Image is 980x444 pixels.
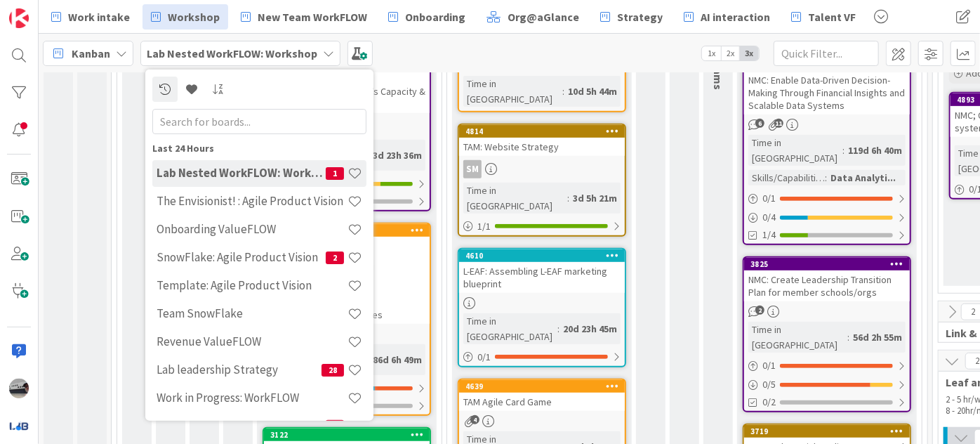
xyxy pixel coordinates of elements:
[675,4,779,30] a: AI interaction
[9,379,29,398] img: jB
[748,170,825,185] div: Skills/Capabilities
[559,321,621,337] div: 20d 23h 45m
[459,380,625,393] div: 4639
[748,322,847,353] div: Time in [GEOGRAPHIC_DATA]
[459,138,625,156] div: TAM: Website Strategy
[168,8,220,25] span: Workshop
[157,194,347,208] h4: The Envisionist! : Agile Product Vision
[744,71,910,115] div: NMC: Enable Data-Driven Decision-Making Through Financial Insights and Scalable Data Systems
[157,363,322,377] h4: Lab leadership Strategy
[157,306,347,320] h4: Team SnowFlake
[617,8,663,25] span: Strategy
[68,8,130,25] span: Work intake
[470,415,479,424] span: 4
[459,348,625,366] div: 0/1
[9,8,29,28] img: Visit kanbanzone.com
[405,8,465,25] span: Onboarding
[477,219,491,234] span: 1 / 1
[755,306,764,315] span: 2
[744,190,910,207] div: 0/1
[842,143,845,158] span: :
[463,183,567,214] div: Time in [GEOGRAPHIC_DATA]
[847,329,849,345] span: :
[762,358,776,373] span: 0 / 1
[43,4,138,30] a: Work intake
[744,258,910,301] div: 3825NMC: Create Leadership Transition Plan for member schools/orgs
[459,380,625,411] div: 4639TAM Agile Card Game
[762,395,776,410] span: 0/2
[463,313,557,344] div: Time in [GEOGRAPHIC_DATA]
[702,46,721,60] span: 1x
[783,4,864,30] a: Talent VF
[463,160,482,178] div: SM
[459,262,625,293] div: L-EAF: Assembling L-EAF marketing blueprint
[369,352,425,367] div: 86d 6h 49m
[750,259,910,269] div: 3825
[744,258,910,270] div: 3825
[157,250,326,264] h4: SnowFlake: Agile Product Vision
[762,228,776,242] span: 1/4
[152,108,366,133] input: Search for boards...
[458,124,626,237] a: 4814TAM: Website StrategySMTime in [GEOGRAPHIC_DATA]:3d 5h 21m1/1
[459,218,625,235] div: 1/1
[465,381,625,391] div: 4639
[459,249,625,293] div: 4610L-EAF: Assembling L-EAF marketing blueprint
[557,321,559,337] span: :
[750,426,910,436] div: 3719
[508,8,579,25] span: Org@aGlance
[564,84,621,99] div: 10d 5h 44m
[157,419,326,433] h4: Bookworms' WorkFLOW
[326,251,344,263] span: 2
[380,4,474,30] a: Onboarding
[326,419,344,432] span: 1
[459,125,625,156] div: 4814TAM: Website Strategy
[322,363,344,376] span: 28
[744,357,910,374] div: 0/1
[157,278,347,292] h4: Template: Agile Product Vision
[744,270,910,301] div: NMC: Create Leadership Transition Plan for member schools/orgs
[463,76,562,107] div: Time in [GEOGRAPHIC_DATA]
[762,191,776,206] span: 0 / 1
[562,84,564,99] span: :
[567,190,569,206] span: :
[740,46,759,60] span: 3x
[72,45,110,62] span: Kanban
[459,160,625,178] div: SM
[744,425,910,438] div: 3719
[459,393,625,411] div: TAM Agile Card Game
[744,209,910,226] div: 0/4
[755,119,764,128] span: 6
[459,249,625,262] div: 4610
[326,166,344,179] span: 1
[849,329,906,345] div: 56d 2h 55m
[147,46,317,60] b: Lab Nested WorkFLOW: Workshop
[477,350,491,365] span: 0 / 1
[774,41,879,66] input: Quick Filter...
[827,170,899,185] div: Data Analyti...
[465,251,625,261] div: 4610
[465,126,625,136] div: 4814
[157,334,347,348] h4: Revenue ValueFLOW
[825,170,827,185] span: :
[701,8,770,25] span: AI interaction
[152,141,366,155] div: Last 24 Hours
[721,46,740,60] span: 2x
[762,210,776,225] span: 0 / 4
[743,256,911,412] a: 3825NMC: Create Leadership Transition Plan for member schools/orgsTime in [GEOGRAPHIC_DATA]:56d 2...
[359,148,425,163] div: 133d 23h 36m
[762,377,776,392] span: 0 / 5
[592,4,671,30] a: Strategy
[478,4,588,30] a: Org@aGlance
[808,8,856,25] span: Talent VF
[157,222,347,236] h4: Onboarding ValueFLOW
[264,429,430,441] div: 3122
[459,125,625,138] div: 4814
[458,248,626,367] a: 4610L-EAF: Assembling L-EAF marketing blueprintTime in [GEOGRAPHIC_DATA]:20d 23h 45m0/1
[748,135,842,166] div: Time in [GEOGRAPHIC_DATA]
[9,416,29,436] img: avatar
[157,391,347,405] h4: Work in Progress: WorkFLOW
[258,8,367,25] span: New Team WorkFLOW
[232,4,376,30] a: New Team WorkFLOW
[569,190,621,206] div: 3d 5h 21m
[270,430,430,440] div: 3122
